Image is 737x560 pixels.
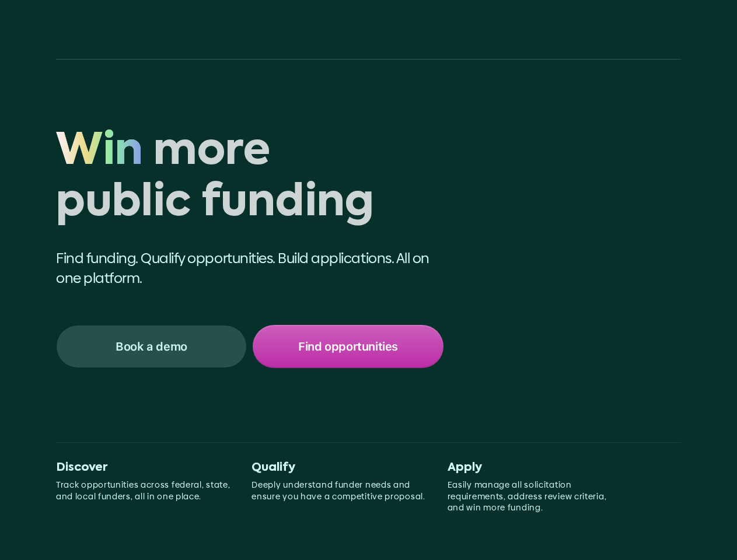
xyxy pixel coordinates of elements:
p: Security [571,26,605,37]
span: Win [56,127,143,178]
p: Book a demo [116,339,187,354]
a: Home [453,21,498,41]
p: Solutions [510,26,550,37]
p: Deeply understand funder needs and ensure you have a competitive proposal. [252,480,428,502]
p: Blog [627,26,646,37]
a: Book a demo [56,325,247,368]
p: Apply [448,461,624,475]
p: Home [463,26,489,37]
a: Find opportunities [253,325,443,368]
p: STREAMLINE [50,24,130,38]
p: Discover [56,461,233,475]
p: Find opportunities [298,339,398,354]
p: Easily manage all solicitation requirements, address review criteria, and win more funding. [448,480,624,514]
h1: Win more public funding [56,127,443,230]
p: Find funding. Qualify opportunities. Build applications. All on one platform. [56,249,443,288]
a: Blog [617,21,655,41]
a: Pricing [657,21,704,41]
a: STREAMLINE [33,24,130,38]
p: Pricing [666,26,695,37]
p: Qualify [252,461,428,475]
a: Security [561,21,614,41]
p: Track opportunities across federal, state, and local funders, all in one place. [56,480,233,502]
